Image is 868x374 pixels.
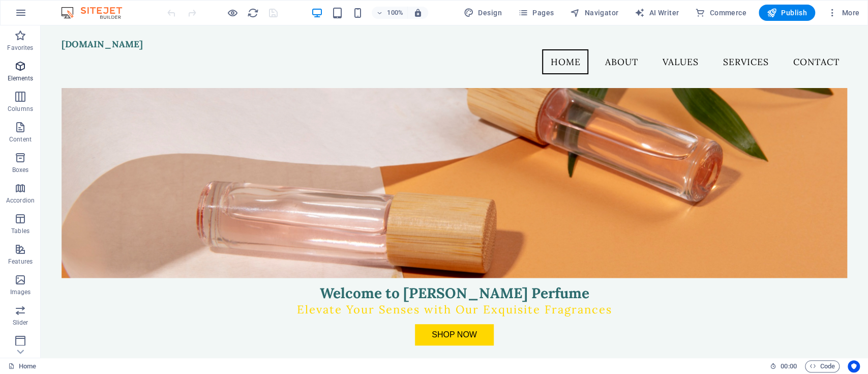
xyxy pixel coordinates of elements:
button: Pages [514,5,558,21]
button: AI Writer [631,5,683,21]
p: Elements [8,74,34,82]
p: Columns [8,105,33,113]
div: Design (Ctrl+Alt+Y) [460,5,506,21]
p: Images [10,288,31,296]
p: Accordion [6,196,35,205]
button: reload [247,7,259,19]
span: Navigator [570,8,618,18]
span: More [827,8,859,18]
i: Reload page [247,7,259,19]
p: Tables [11,227,29,235]
button: Usercentrics [848,360,860,372]
span: Design [464,8,502,18]
i: On resize automatically adjust zoom level to fit chosen device. [413,8,423,17]
p: Features [8,257,33,266]
button: Navigator [566,5,622,21]
p: Content [9,135,32,143]
span: 00 00 [781,360,796,372]
span: Publish [767,8,807,18]
button: 100% [372,7,408,19]
span: Code [810,360,835,372]
h6: 100% [387,7,403,19]
a: Click to cancel selection. Double-click to open Pages [8,360,36,372]
img: Editor Logo [58,7,135,19]
button: More [823,5,863,21]
h6: Session time [770,360,797,372]
button: Commerce [691,5,751,21]
p: Boxes [12,166,29,174]
span: Commerce [695,8,746,18]
p: Slider [13,319,28,327]
button: Code [805,360,840,372]
span: Pages [518,8,554,18]
button: Publish [759,5,815,21]
p: Favorites [7,44,33,52]
button: Click here to leave preview mode and continue editing [226,7,238,19]
span: : [788,362,789,370]
button: Design [460,5,506,21]
span: AI Writer [635,8,679,18]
